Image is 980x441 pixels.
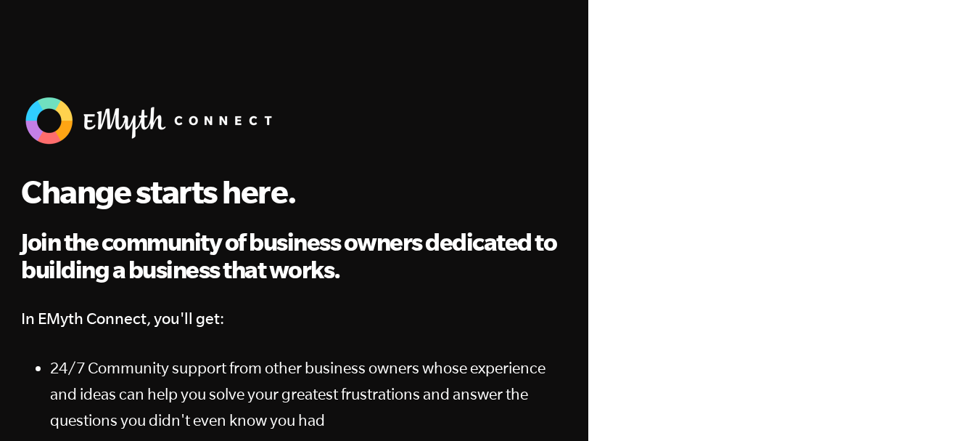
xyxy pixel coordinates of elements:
iframe: Chat Widget [907,371,980,441]
img: EMyth Connect Banner w White Text [21,93,282,148]
h2: Join the community of business owners dedicated to building a business that works. [21,228,567,284]
h1: Change starts here. [21,172,567,211]
p: 24/7 Community support from other business owners whose experience and ideas can help you solve y... [50,355,567,433]
h4: In EMyth Connect, you'll get: [21,305,567,331]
